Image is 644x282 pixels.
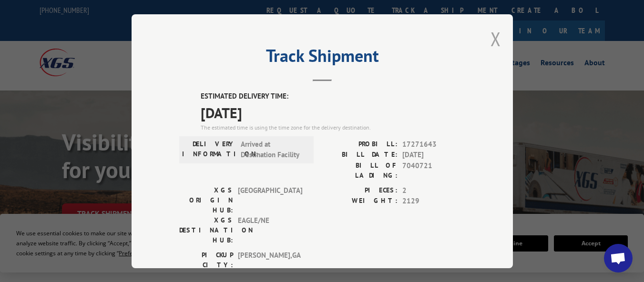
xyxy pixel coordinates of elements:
[402,196,465,207] span: 2129
[238,185,302,215] span: [GEOGRAPHIC_DATA]
[322,150,398,161] label: BILL DATE:
[201,91,465,102] label: ESTIMATED DELIVERY TIME:
[201,123,465,131] div: The estimated time is using the time zone for the delivery destination.
[402,150,465,161] span: [DATE]
[322,185,398,196] label: PIECES:
[201,101,465,123] span: [DATE]
[179,49,465,67] h2: Track Shipment
[182,139,236,160] label: DELIVERY INFORMATION:
[402,160,465,180] span: 7040721
[402,185,465,196] span: 2
[238,250,302,270] span: [PERSON_NAME] , GA
[491,26,501,51] button: Close modal
[322,160,398,180] label: BILL OF LADING:
[322,196,398,207] label: WEIGHT:
[179,250,233,270] label: PICKUP CITY:
[179,215,233,245] label: XGS DESTINATION HUB:
[241,139,305,160] span: Arrived at Destination Facility
[322,139,398,150] label: PROBILL:
[402,139,465,150] span: 17271643
[179,185,233,215] label: XGS ORIGIN HUB:
[238,215,302,245] span: EAGLE/NE
[604,244,633,272] div: Open chat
